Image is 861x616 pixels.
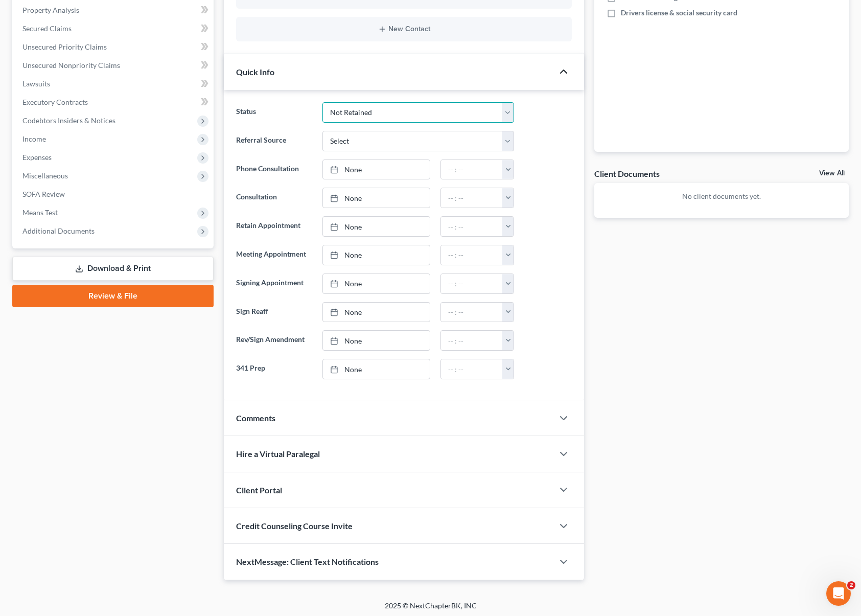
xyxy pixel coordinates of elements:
[441,245,503,265] input: -- : --
[12,285,214,307] a: Review & File
[236,485,282,495] span: Client Portal
[14,38,214,56] a: Unsecured Priority Claims
[22,190,65,198] span: SOFA Review
[14,19,214,38] a: Secured Claims
[323,331,429,350] a: None
[22,42,107,51] span: Unsecured Priority Claims
[441,188,503,208] input: -- : --
[14,1,214,19] a: Property Analysis
[323,217,429,236] a: None
[231,131,317,151] label: Referral Source
[441,160,503,179] input: -- : --
[231,245,317,265] label: Meeting Appointment
[323,274,429,293] a: None
[323,303,429,322] a: None
[22,153,52,162] span: Expenses
[244,25,564,33] button: New Contact
[231,188,317,208] label: Consultation
[22,208,58,217] span: Means Test
[231,330,317,351] label: Rev/Sign Amendment
[12,257,214,281] a: Download & Print
[231,302,317,323] label: Sign Reaff
[236,521,353,531] span: Credit Counseling Course Invite
[14,185,214,203] a: SOFA Review
[14,56,214,75] a: Unsecured Nonpriority Claims
[22,79,50,88] span: Lawsuits
[323,359,429,379] a: None
[236,449,320,459] span: Hire a Virtual Paralegal
[22,171,68,180] span: Miscellaneous
[236,67,274,77] span: Quick Info
[22,61,120,70] span: Unsecured Nonpriority Claims
[22,226,95,235] span: Additional Documents
[441,274,503,293] input: -- : --
[594,168,660,179] div: Client Documents
[441,217,503,236] input: -- : --
[22,134,46,143] span: Income
[22,116,115,125] span: Codebtors Insiders & Notices
[22,24,72,33] span: Secured Claims
[621,8,737,18] span: Drivers license & social security card
[14,75,214,93] a: Lawsuits
[22,98,88,106] span: Executory Contracts
[231,359,317,379] label: 341 Prep
[602,191,841,201] p: No client documents yet.
[441,331,503,350] input: -- : --
[819,170,845,177] a: View All
[236,413,275,423] span: Comments
[22,6,79,14] span: Property Analysis
[236,557,379,566] span: NextMessage: Client Text Notifications
[847,581,855,589] span: 2
[323,188,429,208] a: None
[14,93,214,111] a: Executory Contracts
[441,303,503,322] input: -- : --
[231,159,317,180] label: Phone Consultation
[323,245,429,265] a: None
[231,102,317,123] label: Status
[323,160,429,179] a: None
[441,359,503,379] input: -- : --
[826,581,851,606] iframe: Intercom live chat
[231,216,317,237] label: Retain Appointment
[231,273,317,294] label: Signing Appointment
